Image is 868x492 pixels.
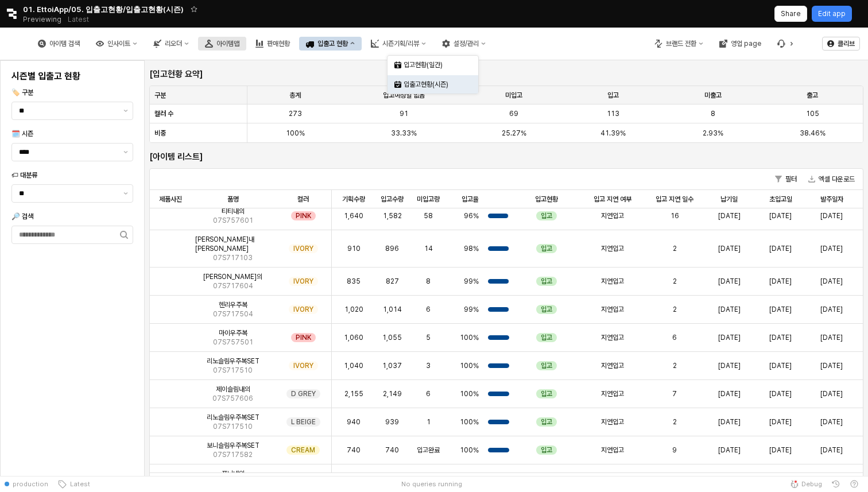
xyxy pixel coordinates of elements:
[213,253,253,262] span: 07S717103
[159,195,182,204] span: 제품사진
[812,6,852,22] button: Edit app
[601,333,624,342] span: 지연입고
[344,361,363,370] span: 1,040
[11,130,33,138] span: 🗓️ 시즌
[672,333,677,342] span: 6
[347,244,361,253] span: 910
[820,361,843,370] span: [DATE]
[838,39,855,48] p: 클리브
[769,305,792,314] span: [DATE]
[291,445,315,455] span: CREAM
[673,277,677,286] span: 2
[424,244,433,253] span: 14
[541,277,552,286] span: 입고
[541,389,552,398] span: 입고
[601,277,624,286] span: 지연입고
[712,37,768,51] div: 영업 page
[820,305,843,314] span: [DATE]
[49,40,80,48] div: 아이템 검색
[188,3,200,15] button: Add app to favorites
[460,333,479,342] span: 100%
[213,338,253,347] span: 07S757501
[541,417,552,427] span: 입고
[383,389,402,398] span: 2,149
[460,389,479,398] span: 100%
[820,244,843,253] span: [DATE]
[820,333,843,342] span: [DATE]
[502,129,526,138] span: 25.27%
[718,389,741,398] span: [DATE]
[68,15,89,24] p: Latest
[769,417,792,427] span: [DATE]
[820,195,843,204] span: 발주일자
[165,40,182,48] div: 리오더
[213,366,253,375] span: 07S717510
[541,333,552,342] span: 입고
[291,389,316,398] span: D GREY
[666,40,696,48] div: 브랜드 전환
[296,333,311,342] span: PINK
[391,129,417,138] span: 33.33%
[119,144,133,161] button: 제안 사항 표시
[427,417,431,427] span: 1
[673,244,677,253] span: 2
[769,389,792,398] span: [DATE]
[198,37,246,51] div: 아이템맵
[347,417,361,427] span: 940
[785,476,827,492] button: Debug
[317,40,348,48] div: 입출고 현황
[774,6,807,22] button: Share app
[23,3,184,15] span: 01. EttoiApp/05. 입출고현황/입출고현황(시즌)
[718,305,741,314] span: [DATE]
[822,37,860,51] button: 클리브
[769,445,792,455] span: [DATE]
[213,281,253,290] span: 07S717604
[11,212,33,220] span: 🔎 검색
[213,216,253,225] span: 07S757601
[426,277,431,286] span: 8
[594,195,631,204] span: 입고 지연 여부
[426,305,431,314] span: 6
[673,305,677,314] span: 2
[424,211,433,220] span: 58
[400,109,408,118] span: 91
[23,11,95,28] div: Previewing Latest
[460,361,479,370] span: 100%
[769,361,792,370] span: [DATE]
[718,211,741,220] span: [DATE]
[404,80,464,89] div: 입출고현황(시즌)
[718,417,741,427] span: [DATE]
[297,195,309,204] span: 컬러
[385,244,399,253] span: 896
[509,109,518,118] span: 69
[601,361,624,370] span: 지연입고
[804,172,859,186] button: 엑셀 다운로드
[11,71,133,82] h5: 시즌별 입출고 현황
[23,14,61,25] span: Previewing
[818,9,846,18] p: Edit app
[219,328,247,338] span: 마이우주복
[704,91,722,100] span: 미출고
[219,300,247,309] span: 헨리우주복
[381,195,404,204] span: 입고수량
[31,37,87,51] button: 아이템 검색
[107,40,130,48] div: 인사이트
[464,211,479,220] span: 96%
[216,385,250,394] span: 제이슬림내의
[703,129,723,138] span: 2.93%
[364,37,433,51] button: 시즌기획/리뷰
[807,91,818,100] span: 출고
[386,277,399,286] span: 827
[781,9,801,18] p: Share
[489,475,525,487] div: 273 results
[293,361,313,370] span: IVORY
[770,172,801,186] button: 필터
[216,40,239,48] div: 아이템맵
[203,272,262,281] span: [PERSON_NAME]의
[382,361,402,370] span: 1,037
[435,37,493,51] div: 설정/관리
[119,102,133,119] button: 제안 사항 표시
[383,91,425,100] span: 입고예정일 없음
